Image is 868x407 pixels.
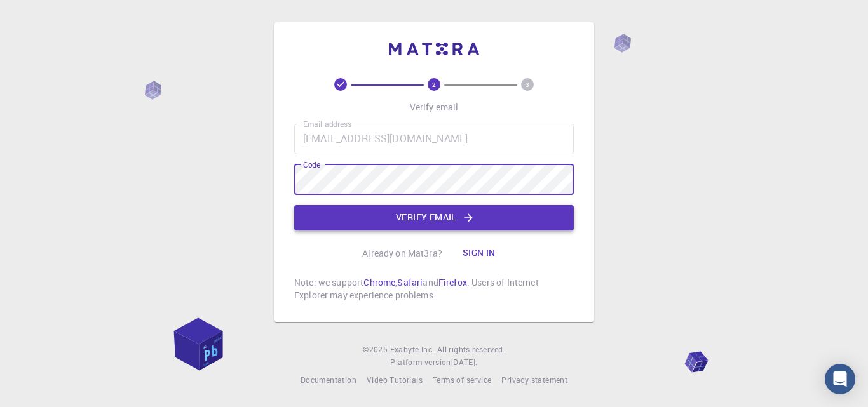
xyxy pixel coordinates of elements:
[390,344,435,354] span: Exabyte Inc.
[433,375,491,385] span: Terms of service
[825,364,855,394] div: Open Intercom Messenger
[526,80,529,89] text: 3
[410,101,459,114] p: Verify email
[294,205,574,230] button: Verify email
[303,159,320,170] label: Code
[367,374,423,387] a: Video Tutorials
[501,375,567,385] span: Privacy statement
[501,374,567,387] a: Privacy statement
[367,375,423,385] span: Video Tutorials
[303,119,351,130] label: Email address
[301,374,356,387] a: Documentation
[390,356,451,369] span: Platform version
[452,241,506,266] button: Sign in
[294,276,574,302] p: Note: we support , and . Users of Internet Explorer may experience problems.
[397,276,423,288] a: Safari
[438,276,467,288] a: Firefox
[301,375,356,385] span: Documentation
[433,374,491,387] a: Terms of service
[362,247,442,260] p: Already on Mat3ra?
[390,344,435,356] a: Exabyte Inc.
[437,344,505,356] span: All rights reserved.
[451,356,478,369] a: [DATE].
[363,344,390,356] span: © 2025
[432,80,436,89] text: 2
[451,357,478,367] span: [DATE] .
[363,276,395,288] a: Chrome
